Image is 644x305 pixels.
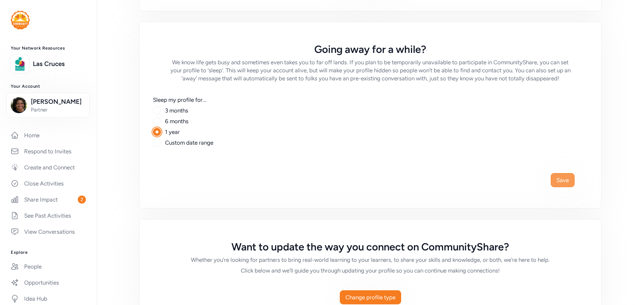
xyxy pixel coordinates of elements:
[78,196,86,204] span: 2
[5,128,91,143] a: Home
[551,173,575,187] button: Save
[5,275,91,290] a: Opportunities
[153,128,161,136] input: 1 year
[11,11,30,29] img: logo
[165,128,180,136] label: 1 year
[165,117,189,125] label: 6 months
[556,176,569,184] span: Save
[31,106,85,113] span: Partner
[31,97,85,106] span: [PERSON_NAME]
[345,293,395,301] span: Change profile type
[5,160,91,175] a: Create and Connect
[33,59,86,69] a: Las Cruces
[5,208,91,223] a: See Past Activities
[12,57,27,71] img: logo
[165,106,188,115] label: 3 months
[153,96,588,104] label: Sleep my profile for...
[153,139,161,147] input: Custom date range
[153,117,161,125] input: 6 months
[5,144,91,159] a: Respond to Invites
[5,224,91,239] a: View Conversations
[11,250,86,255] h3: Explore
[5,176,91,191] a: Close Activities
[166,256,574,264] div: Whether you're looking for partners to bring real-world learning to your learners, to share your ...
[166,241,574,253] h5: Want to update the way you connect on CommunityShare?
[153,106,161,115] input: 3 months
[6,93,90,118] button: [PERSON_NAME]Partner
[166,44,574,56] h5: Going away for a while?
[166,58,574,82] h6: We know life gets busy and sometimes even takes you to far off lands. If you plan to be temporari...
[11,84,86,89] h3: Your Account
[11,46,86,51] h3: Your Network Resources
[340,290,401,304] button: Change profile type
[165,139,213,147] label: Custom date range
[5,192,91,207] a: Share Impact2
[5,259,91,274] a: People
[166,266,574,275] div: Click below and we'll guide you through updating your profile so you can continue making connecti...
